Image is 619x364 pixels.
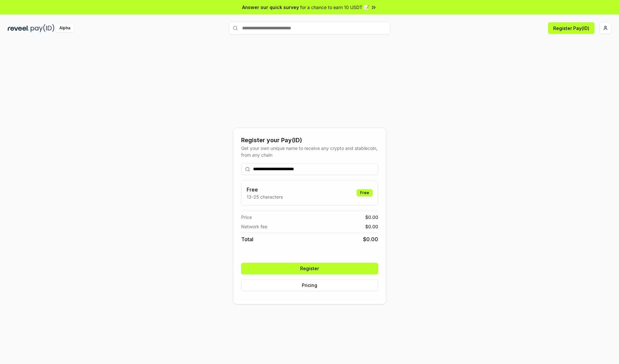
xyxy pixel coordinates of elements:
[241,223,267,230] span: Network fee
[365,214,378,221] span: $ 0.00
[357,189,373,196] div: Free
[247,186,283,193] h3: Free
[241,263,378,274] button: Register
[363,235,378,243] span: $ 0.00
[8,24,29,32] img: reveel_dark
[241,136,378,145] div: Register your Pay(ID)
[31,24,54,32] img: pay_id
[56,24,74,32] div: Alpha
[241,145,378,158] div: Get your own unique name to receive any crypto and stablecoin, from any chain
[241,280,378,291] button: Pricing
[548,22,594,34] button: Register Pay(ID)
[365,223,378,230] span: $ 0.00
[242,4,299,11] span: Answer our quick survey
[241,235,253,243] span: Total
[300,4,369,11] span: for a chance to earn 10 USDT 📝
[247,193,283,200] p: 13-25 characters
[241,214,252,221] span: Price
